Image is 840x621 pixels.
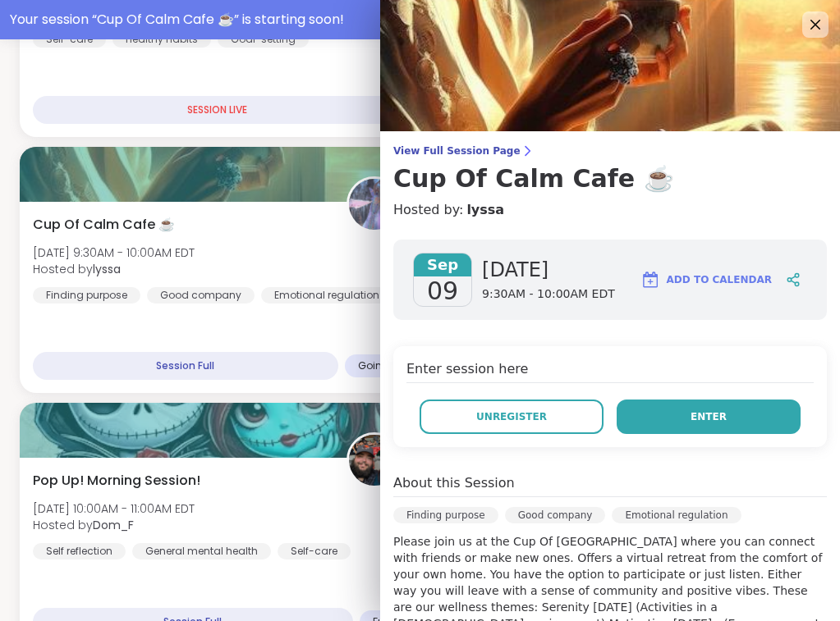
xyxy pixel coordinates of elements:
h4: Hosted by: [393,200,827,220]
img: ShareWell Logomark [640,270,660,290]
div: Emotional regulation [261,287,392,304]
img: lyssa [349,179,400,230]
h4: Enter session here [406,359,814,383]
div: Good company [505,507,606,523]
div: Self-care [278,543,351,559]
div: Good company [147,287,255,304]
span: Add to Calendar [667,272,772,287]
span: [DATE] 9:30AM - 10:00AM EDT [33,244,195,261]
div: Finding purpose [33,287,140,304]
div: SESSION LIVE [33,96,402,124]
a: lyssa [466,200,504,220]
span: [DATE] 10:00AM - 11:00AM EDT [33,500,195,517]
div: Emotional regulation [612,507,741,523]
span: Unregister [476,409,547,424]
button: Add to Calendar [633,260,779,299]
div: Finding purpose [393,507,498,523]
h3: Cup Of Calm Cafe ☕️ [393,164,827,194]
div: Self reflection [33,543,126,559]
span: View Full Session Page [393,144,827,158]
span: Hosted by [33,261,195,277]
span: [DATE] [482,257,615,283]
img: Dom_F [349,435,400,486]
h4: About this Session [393,473,515,493]
span: 09 [427,276,458,306]
span: Going [358,359,389,372]
span: 9:30AM - 10:00AM EDT [482,286,615,303]
button: Unregister [420,400,604,434]
b: lyssa [93,261,121,277]
div: General mental health [132,543,271,559]
button: Enter [617,400,801,434]
span: Hosted by [33,517,195,533]
span: Pop Up! Morning Session! [33,471,200,491]
a: View Full Session PageCup Of Calm Cafe ☕️ [393,144,827,194]
span: Sep [414,253,471,276]
div: Your session “ Cup Of Calm Cafe ☕️ ” is starting soon! [10,10,830,30]
span: Enter [691,409,727,424]
div: Session Full [33,352,338,380]
span: Cup Of Calm Cafe ☕️ [33,215,175,235]
b: Dom_F [93,517,134,533]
